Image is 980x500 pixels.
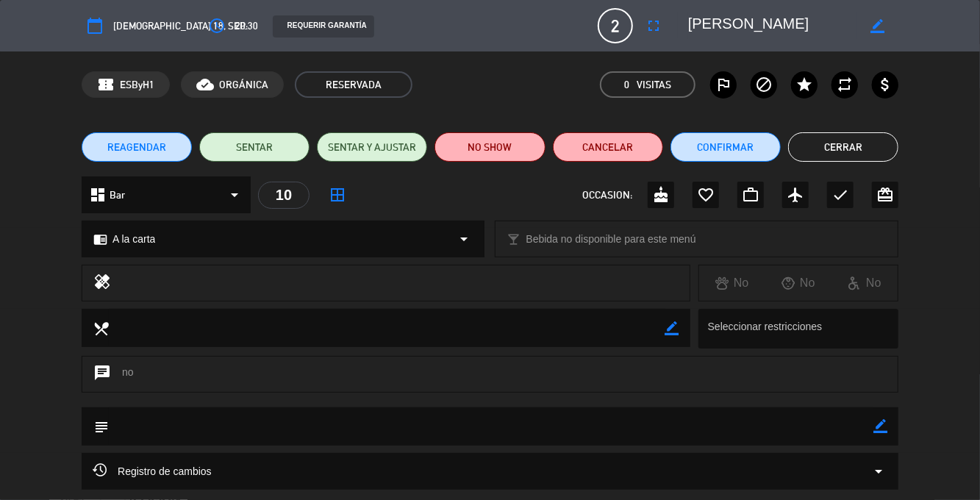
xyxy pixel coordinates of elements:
[870,19,884,33] i: border_color
[755,76,773,93] i: block
[507,232,521,246] i: local_bar
[652,186,670,204] i: cake
[795,76,813,93] i: star
[110,187,125,204] span: Bar
[93,364,111,385] i: chat
[295,71,412,98] span: RESERVADA
[199,132,310,162] button: SENTAR
[455,230,473,248] i: arrow_drop_down
[208,17,226,35] i: access_time
[273,15,374,37] div: REQUERIR GARANTÍA
[526,231,695,248] span: Bebida no disponible para este menú
[93,232,107,246] i: chrome_reader_mode
[107,140,166,155] span: REAGENDAR
[120,76,154,93] span: ESByH1
[112,231,155,248] span: A la carta
[317,132,427,162] button: SENTAR Y AJUSTAR
[598,8,633,43] span: 2
[876,186,894,204] i: card_giftcard
[82,356,898,393] div: no
[113,18,246,34] span: [DEMOGRAPHIC_DATA] 18, sep.
[219,76,268,93] span: ORGÁNICA
[226,186,243,204] i: arrow_drop_down
[637,76,671,93] em: Visitas
[93,418,109,435] i: subject
[765,274,831,293] div: No
[204,12,230,39] button: access_time
[553,132,663,162] button: Cancelar
[582,187,632,204] span: OCCASION:
[89,186,107,204] i: dashboard
[665,321,679,335] i: border_color
[258,182,310,209] div: 10
[645,17,662,35] i: fullscreen
[670,132,781,162] button: Confirmar
[93,273,111,293] i: healing
[329,186,346,204] i: border_all
[787,186,804,204] i: airplanemode_active
[873,419,887,433] i: border_color
[715,76,732,93] i: outlined_flag
[876,76,894,93] i: attach_money
[788,132,898,162] button: Cerrar
[196,76,214,93] i: cloud_done
[697,186,715,204] i: favorite_border
[235,18,258,34] span: 20:30
[831,274,898,293] div: No
[82,132,192,162] button: REAGENDAR
[93,320,109,336] i: local_dining
[831,186,849,204] i: check
[640,12,667,39] button: fullscreen
[434,132,545,162] button: NO SHOW
[97,76,115,93] span: confirmation_number
[86,17,104,35] i: calendar_today
[870,463,887,480] i: arrow_drop_down
[93,463,212,480] span: Registro de cambios
[624,76,629,93] span: 0
[82,12,108,39] button: calendar_today
[742,186,759,204] i: work_outline
[836,76,854,93] i: repeat
[699,274,765,293] div: No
